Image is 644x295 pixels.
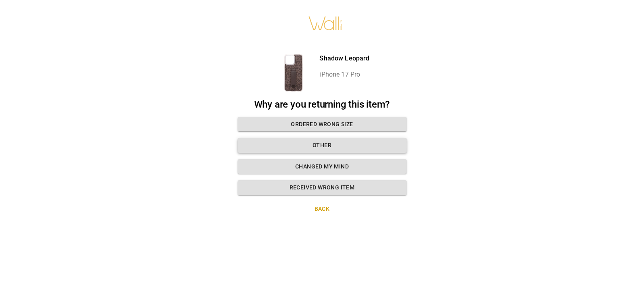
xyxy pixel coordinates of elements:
button: Ordered wrong size [238,117,407,132]
p: Shadow Leopard [319,54,369,63]
button: Back [238,202,407,216]
button: Received wrong item [238,180,407,195]
button: Other [238,138,407,153]
button: Changed my mind [238,159,407,174]
p: iPhone 17 Pro [319,70,369,79]
img: walli-inc.myshopify.com [308,6,343,41]
h2: Why are you returning this item? [238,99,407,110]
